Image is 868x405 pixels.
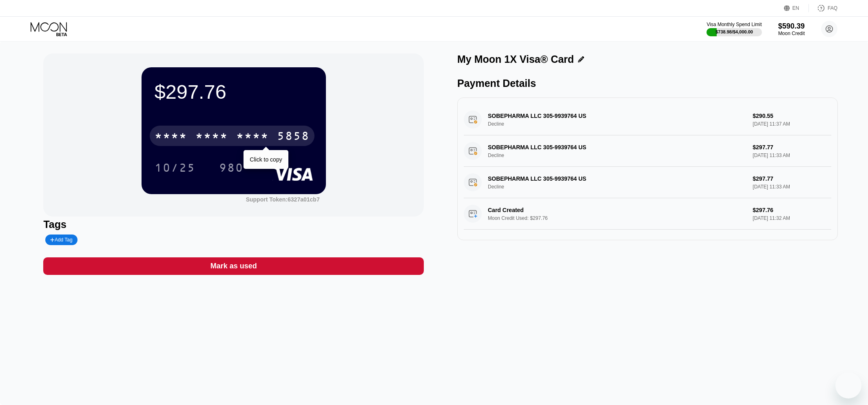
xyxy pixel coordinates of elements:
div: Click to copy [250,156,282,163]
div: $590.39Moon Credit [778,22,805,36]
div: EN [784,4,809,12]
div: Support Token:6327a01cb7 [246,196,320,203]
div: Payment Details [457,77,838,89]
iframe: Bouton de lancement de la fenêtre de messagerie [835,372,861,398]
div: 10/25 [148,157,201,178]
div: 980 [213,157,250,178]
div: $738.98 / $4,000.00 [715,29,753,34]
div: Mark as used [210,261,257,271]
div: 980 [219,162,244,175]
div: FAQ [809,4,837,12]
div: EN [793,5,799,11]
div: My Moon 1X Visa® Card [457,53,574,65]
div: $590.39 [778,22,805,31]
div: Tags [43,219,424,230]
div: $297.76 [155,80,313,103]
div: 5858 [277,131,310,144]
div: 10/25 [155,162,195,175]
div: Visa Monthly Spend Limit$738.98/$4,000.00 [706,22,762,36]
div: Moon Credit [778,31,805,36]
div: FAQ [828,5,837,11]
div: Visa Monthly Spend Limit [706,22,762,27]
div: Support Token: 6327a01cb7 [246,196,320,203]
div: Add Tag [45,235,77,245]
div: Add Tag [50,237,72,243]
div: Mark as used [43,257,424,275]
